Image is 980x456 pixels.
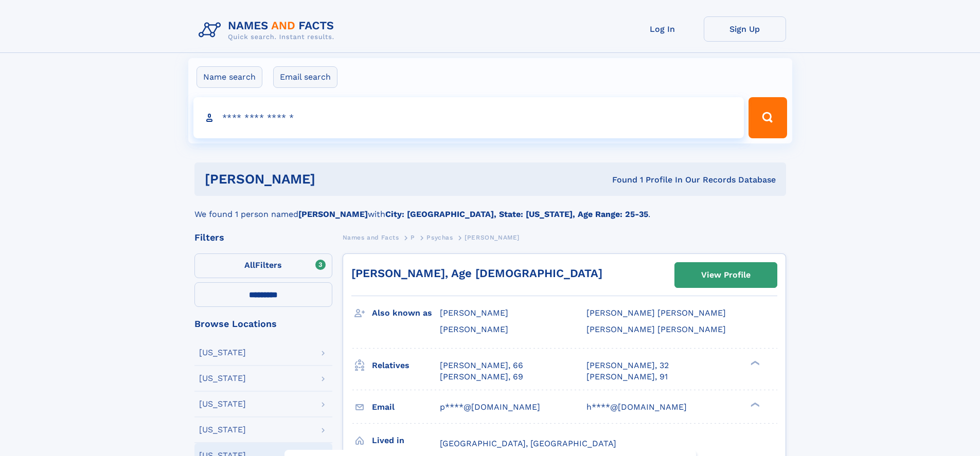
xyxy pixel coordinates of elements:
[701,263,751,287] div: View Profile
[372,398,440,416] h3: Email
[194,319,332,329] div: Browse Locations
[411,231,415,244] a: P
[372,432,440,449] h3: Lived in
[586,324,726,334] span: [PERSON_NAME] [PERSON_NAME]
[440,324,508,334] span: [PERSON_NAME]
[440,439,616,448] span: [GEOGRAPHIC_DATA], [GEOGRAPHIC_DATA]
[199,374,246,382] div: [US_STATE]
[621,16,704,42] a: Log In
[440,371,523,382] a: [PERSON_NAME], 69
[372,357,440,374] h3: Relatives
[385,209,648,219] b: City: [GEOGRAPHIC_DATA], State: [US_STATE], Age Range: 25-35
[749,97,787,138] button: Search Button
[426,234,453,241] span: Psychas
[440,308,508,318] span: [PERSON_NAME]
[372,304,440,322] h3: Also known as
[194,233,332,242] div: Filters
[426,231,453,244] a: Psychas
[244,260,255,270] span: All
[748,359,760,366] div: ❯
[440,360,523,371] a: [PERSON_NAME], 66
[199,349,246,357] div: [US_STATE]
[298,209,368,219] b: [PERSON_NAME]
[199,426,246,434] div: [US_STATE]
[464,174,776,186] div: Found 1 Profile In Our Records Database
[704,16,786,42] a: Sign Up
[194,16,343,44] img: Logo Names and Facts
[194,253,332,278] label: Filters
[586,360,669,371] a: [PERSON_NAME], 32
[465,234,520,241] span: [PERSON_NAME]
[586,308,726,318] span: [PERSON_NAME] [PERSON_NAME]
[197,66,262,88] label: Name search
[586,371,668,382] a: [PERSON_NAME], 91
[748,401,760,408] div: ❯
[193,97,744,138] input: search input
[411,234,415,241] span: P
[351,267,602,280] a: [PERSON_NAME], Age [DEMOGRAPHIC_DATA]
[273,66,337,88] label: Email search
[343,231,399,244] a: Names and Facts
[675,263,777,287] a: View Profile
[205,173,464,186] h1: [PERSON_NAME]
[194,196,786,221] div: We found 1 person named with .
[199,400,246,408] div: [US_STATE]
